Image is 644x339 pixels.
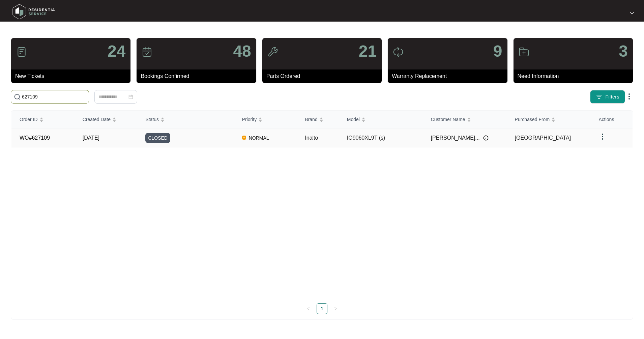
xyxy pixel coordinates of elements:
span: Status [145,116,159,123]
span: Purchased From [515,116,550,123]
td: IO9060XL9T (s) [339,129,423,147]
img: icon [267,47,278,57]
p: 21 [359,43,377,59]
span: Customer Name [431,116,465,123]
th: Customer Name [423,111,507,129]
th: Priority [234,111,297,129]
span: NORMAL [246,134,272,142]
span: Model [347,116,360,123]
span: Created Date [83,116,111,123]
p: 3 [619,43,628,59]
span: Inalto [305,135,318,141]
span: Order ID [20,116,38,123]
li: Next Page [330,303,341,314]
p: Warranty Replacement [392,72,507,80]
p: Bookings Confirmed [141,72,256,80]
th: Brand [297,111,339,129]
th: Model [339,111,423,129]
a: 1 [317,304,327,314]
input: Search by Order Id, Assignee Name, Customer Name, Brand and Model [22,93,86,101]
img: icon [142,47,152,57]
span: left [306,307,311,311]
button: right [330,303,341,314]
p: New Tickets [15,72,130,80]
img: residentia service logo [10,2,57,22]
span: [PERSON_NAME]... [431,134,480,142]
th: Created Date [75,111,138,129]
span: right [333,307,338,311]
span: Brand [305,116,317,123]
img: icon [16,47,27,57]
span: Priority [242,116,257,123]
img: Vercel Logo [242,136,246,140]
img: filter icon [596,93,603,100]
span: CLOSED [145,133,170,143]
span: [DATE] [83,135,99,141]
li: 1 [317,303,327,314]
img: dropdown arrow [625,92,633,101]
img: icon [519,47,529,57]
p: 48 [233,43,251,59]
button: filter iconFilters [590,90,625,104]
th: Actions [590,111,633,129]
img: search-icon [14,93,21,100]
p: 24 [108,43,125,59]
th: Order ID [11,111,75,129]
li: Previous Page [303,303,314,314]
th: Status [137,111,234,129]
img: icon [393,47,404,57]
img: Info icon [483,135,489,141]
p: 9 [493,43,502,59]
img: dropdown arrow [630,11,634,15]
span: [GEOGRAPHIC_DATA] [515,135,571,141]
p: Need Information [518,72,633,80]
img: dropdown arrow [598,133,607,141]
p: Parts Ordered [266,72,382,80]
th: Purchased From [507,111,591,129]
button: left [303,303,314,314]
a: WO#627109 [20,135,50,141]
span: Filters [605,93,619,101]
